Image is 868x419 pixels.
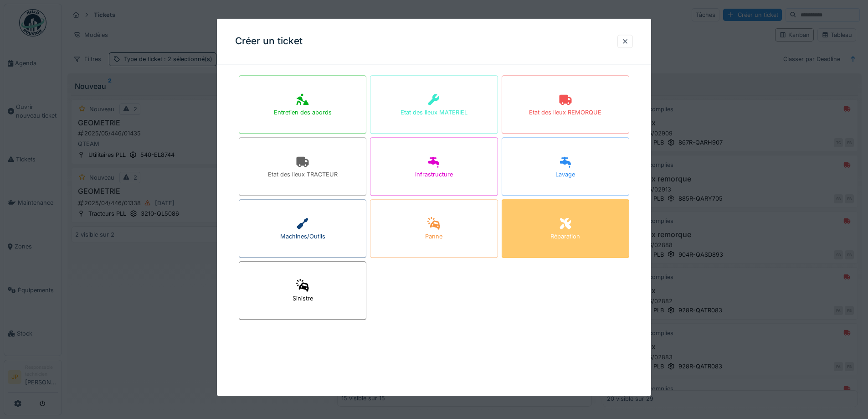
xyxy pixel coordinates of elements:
[555,171,575,179] div: Lavage
[268,171,338,179] div: Etat des lieux TRACTEUR
[293,295,313,303] div: Sinistre
[425,233,442,241] div: Panne
[274,109,332,117] div: Entretien des abords
[235,36,303,47] h3: Créer un ticket
[415,171,453,179] div: Infrastructure
[550,233,580,241] div: Réparation
[280,233,325,241] div: Machines/Outils
[401,109,467,117] div: Etat des lieux MATERIEL
[529,109,601,117] div: Etat des lieux REMORQUE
